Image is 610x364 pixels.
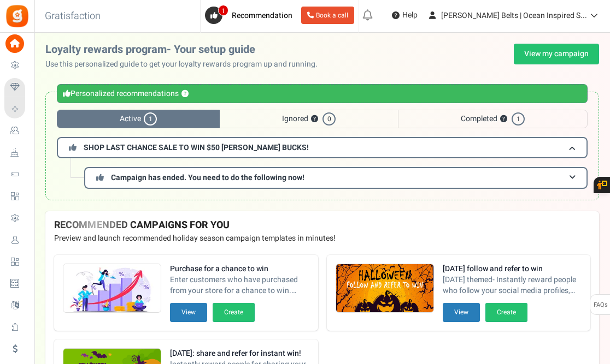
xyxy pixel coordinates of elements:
[54,220,590,231] h4: RECOMMENDED CAMPAIGNS FOR YOU
[443,303,480,322] button: View
[311,116,318,123] button: ?
[54,233,590,244] p: Preview and launch recommended holiday season campaign templates in minutes!
[220,110,398,128] span: Ignored
[57,110,220,128] span: Active
[441,10,587,21] span: [PERSON_NAME] Belts | Ocean Inspired S...
[322,112,336,126] span: 0
[57,84,588,103] div: Personalized recommendations
[170,275,309,296] span: Enter customers who have purchased from your store for a chance to win. Increase sales and AOV.
[336,264,433,313] img: Recommended Campaigns
[388,7,422,24] a: Help
[398,110,588,128] span: Completed
[443,275,582,296] span: [DATE] themed- Instantly reward people who follow your social media profiles, subscribe to your n...
[45,59,326,70] p: Use this personalized guide to get your loyalty rewards program up and running.
[181,91,189,98] button: ?
[512,112,525,126] span: 1
[400,10,418,21] span: Help
[84,142,309,153] span: SHOP LAST CHANCE SALE TO WIN $50 [PERSON_NAME] BUCKS!
[5,4,30,28] img: Gratisfaction
[593,295,608,315] span: FAQs
[170,348,309,359] strong: [DATE]: share and refer for instant win!
[301,7,354,24] a: Book a call
[63,264,161,313] img: Recommended Campaigns
[443,264,582,275] strong: [DATE] follow and refer to win
[485,303,527,322] button: Create
[170,303,207,322] button: View
[213,303,255,322] button: Create
[45,44,326,56] h2: Loyalty rewards program- Your setup guide
[205,7,297,24] a: 1 Recommendation
[232,10,292,21] span: Recommendation
[514,44,599,64] a: View my campaign
[500,116,507,123] button: ?
[144,112,157,126] span: 1
[170,264,309,275] strong: Purchase for a chance to win
[33,5,113,27] h3: Gratisfaction
[218,5,228,16] span: 1
[111,172,304,183] span: Campaign has ended. You need to do the following now!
